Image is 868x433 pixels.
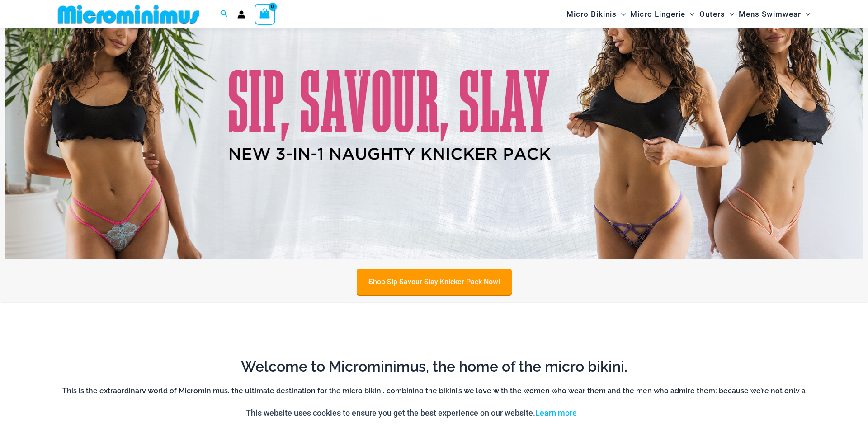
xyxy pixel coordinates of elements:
button: Accept [584,402,622,424]
span: Menu Toggle [617,3,626,26]
nav: Site Navigation [563,1,814,27]
a: Search icon link [220,9,228,20]
span: Menu Toggle [801,3,810,26]
span: Micro Lingerie [630,3,685,26]
a: Shop Sip Savour Slay Knicker Pack Now! [357,269,512,295]
span: Outers [699,3,725,26]
a: OutersMenu ToggleMenu Toggle [697,3,736,26]
img: MM SHOP LOGO FLAT [54,4,203,24]
a: Account icon link [237,10,245,19]
span: Micro Bikinis [566,3,617,26]
h2: Welcome to Microminimus, the home of the micro bikini. [61,357,807,376]
span: Mens Swimwear [739,3,801,26]
h6: This is the extraordinary world of Microminimus, the ultimate destination for the micro bikini, c... [61,386,807,416]
span: Menu Toggle [725,3,734,26]
span: Menu Toggle [685,3,694,26]
a: Micro LingerieMenu ToggleMenu Toggle [628,3,697,26]
a: Mens SwimwearMenu ToggleMenu Toggle [736,3,812,26]
a: View Shopping Cart, empty [255,4,275,24]
a: Micro BikinisMenu ToggleMenu Toggle [564,3,628,26]
a: Learn more [535,408,577,418]
p: This website uses cookies to ensure you get the best experience on our website. [246,406,577,420]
